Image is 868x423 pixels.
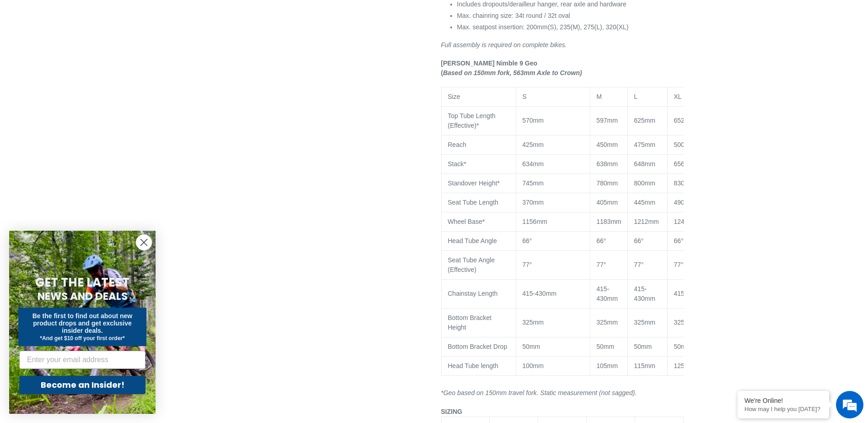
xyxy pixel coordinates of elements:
[634,261,644,268] span: 77°
[674,117,695,124] span: 652mm
[441,389,637,396] i: *Geo based on 150mm travel fork. Static measurement (not sagged).
[597,261,606,268] span: 77°
[597,218,621,225] span: 1183mm
[634,237,644,244] span: 66°
[441,308,516,337] td: Bottom Bracket Height
[674,218,699,225] span: 1241mm
[597,237,606,244] span: 66°
[136,234,152,250] button: Close dialog
[674,343,692,350] span: 50mm
[674,237,684,244] span: 66°
[448,179,500,187] span: Standover Height*
[448,237,497,244] span: Head Tube Angle
[634,362,656,369] span: 115mm
[634,160,656,168] span: 648mm
[590,87,627,106] td: M
[448,160,466,168] span: Stack*
[597,362,618,369] span: 105mm
[634,117,656,124] span: 625mm
[674,160,695,168] span: 656mm
[523,141,544,148] span: 425mm
[53,115,126,208] span: We're online!
[523,362,544,369] span: 100mm
[634,319,656,326] span: 325mm
[29,46,52,69] img: d_696896380_company_1647369064580_696896380
[597,319,618,326] span: 325mm
[523,218,547,225] span: 1156mm
[38,289,128,304] span: NEWS AND DEALS
[674,261,684,268] span: 77°
[441,87,516,106] td: Size
[597,199,618,206] span: 405mm
[634,141,656,148] span: 475mm
[448,199,499,206] span: Seat Tube Length
[150,5,172,27] div: Minimize live chat window
[40,335,124,342] span: *And get $10 off your first order*
[744,406,822,412] p: How may I help you today?
[448,112,496,129] span: Top Tube Length (Effective)*
[523,160,544,168] span: 634mm
[457,0,626,8] span: Includes dropouts/derailleur hanger, rear axle and hardware
[448,141,466,148] span: Reach
[627,87,667,106] td: L
[523,179,544,187] span: 745mm
[523,237,532,244] span: 66°
[674,141,695,148] span: 500mm
[457,23,629,31] span: Max. seatpost insertion: 200mm(S), 235(M), 275(L), 320(XL)
[523,199,544,206] span: 370mm
[597,117,618,124] span: 597mm
[35,274,129,291] span: GET THE LATEST
[674,179,695,187] span: 830mm
[10,50,24,64] div: Navigation go back
[674,290,708,297] span: 415-430mm
[744,397,822,404] div: We're Online!
[5,250,174,282] textarea: Type your message and hit 'Enter'
[523,261,532,268] span: 77°
[667,87,727,106] td: XL
[441,408,463,415] span: SIZING
[674,319,695,326] span: 325mm
[597,141,618,148] span: 450mm
[448,290,498,297] span: Chainstay Length
[19,376,146,394] button: Become an Insider!
[597,179,618,187] span: 780mm
[634,343,652,350] span: 50mm
[457,12,570,19] span: Max. chainring size: 34t round / 32t oval
[61,51,167,63] div: Chat with us now
[523,290,557,297] span: 415-430mm
[674,199,695,206] span: 490mm
[634,218,659,225] span: 1212mm
[597,285,618,302] span: 415-430mm
[19,351,146,369] input: Enter your email address
[448,343,507,350] span: Bottom Bracket Drop
[634,179,656,187] span: 800mm
[674,362,695,369] span: 125mm
[634,285,656,302] span: 415-430mm
[523,117,544,124] span: 570mm
[441,60,538,76] b: [PERSON_NAME] Nimble 9 Geo (
[597,343,615,350] span: 50mm
[634,199,656,206] span: 445mm
[443,69,582,76] i: Based on 150mm fork, 563mm Axle to Crown)
[441,41,567,49] em: Full assembly is required on complete bikes.
[448,362,499,369] span: Head Tube length
[448,256,495,273] span: Seat Tube Angle (Effective)
[597,160,618,168] span: 638mm
[32,312,133,334] span: Be the first to find out about new product drops and get exclusive insider deals.
[516,87,590,106] td: S
[448,218,485,225] span: Wheel Base*
[523,319,544,326] span: 325mm
[523,343,540,350] span: 50mm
